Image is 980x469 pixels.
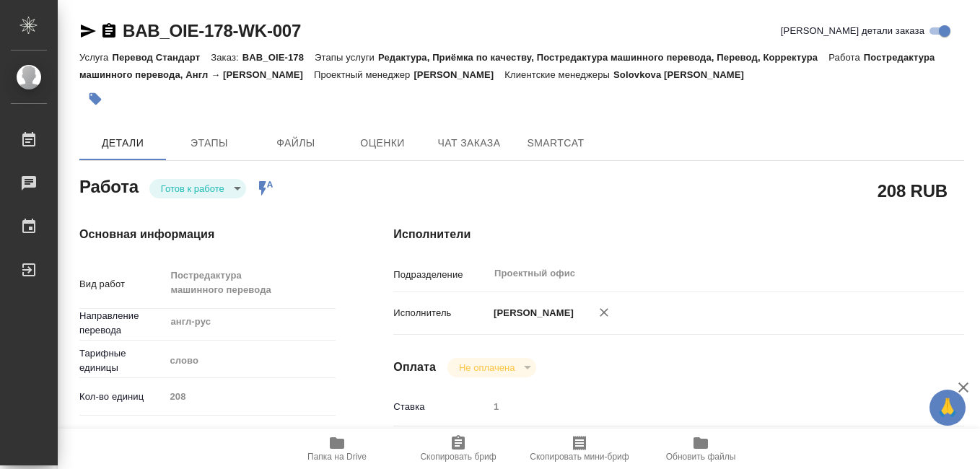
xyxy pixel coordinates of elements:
button: Удалить исполнителя [588,297,620,328]
h2: Работа [79,172,139,198]
span: Оценки [348,134,417,152]
span: Скопировать мини-бриф [530,452,629,462]
p: BAB_OIE-178 [242,52,315,63]
p: Этапы услуги [315,52,378,63]
p: Перевод Стандарт [112,52,211,63]
p: Общая тематика [79,427,165,442]
p: Вид работ [79,277,165,292]
p: Исполнитель [393,306,489,320]
p: Подразделение [393,268,489,282]
button: Скопировать ссылку [100,22,118,40]
div: Готов к работе [149,179,246,198]
p: Заказ: [211,52,242,63]
p: Клиентские менеджеры [504,69,613,80]
p: Проектный менеджер [314,69,414,80]
p: [PERSON_NAME] [489,306,574,320]
p: Услуга [79,52,112,63]
button: Папка на Drive [276,429,398,469]
span: SmartCat [521,134,590,152]
span: [PERSON_NAME] детали заказа [781,24,924,38]
h4: Основная информация [79,226,336,243]
a: BAB_OIE-178-WK-007 [123,21,301,40]
span: Чат заказа [434,134,504,152]
button: Скопировать бриф [398,429,519,469]
p: [PERSON_NAME] [414,69,504,80]
h4: Оплата [393,359,436,376]
p: Тарифные единицы [79,346,165,375]
h4: Исполнители [393,226,964,243]
p: Кол-во единиц [79,390,165,404]
div: Готов к работе [447,358,536,377]
div: слово [165,349,336,373]
span: Файлы [261,134,331,152]
button: Готов к работе [157,183,229,195]
span: Детали [88,134,157,152]
input: Пустое поле [489,396,916,417]
span: 🙏 [935,393,960,423]
button: Обновить файлы [640,429,761,469]
h2: 208 RUB [878,178,948,203]
button: Добавить тэг [79,83,111,115]
p: Редактура, Приёмка по качеству, Постредактура машинного перевода, Перевод, Корректура [378,52,828,63]
p: Solovkova [PERSON_NAME] [613,69,755,80]
span: Обновить файлы [666,452,736,462]
span: Этапы [175,134,244,152]
p: Работа [828,52,864,63]
span: Папка на Drive [307,452,367,462]
span: Скопировать бриф [420,452,496,462]
p: Направление перевода [79,309,165,338]
button: Скопировать ссылку для ЯМессенджера [79,22,97,40]
div: Техника [165,422,336,447]
button: 🙏 [929,390,966,426]
input: Пустое поле [165,386,336,407]
button: Скопировать мини-бриф [519,429,640,469]
p: Ставка [393,400,489,414]
button: Не оплачена [455,361,519,374]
